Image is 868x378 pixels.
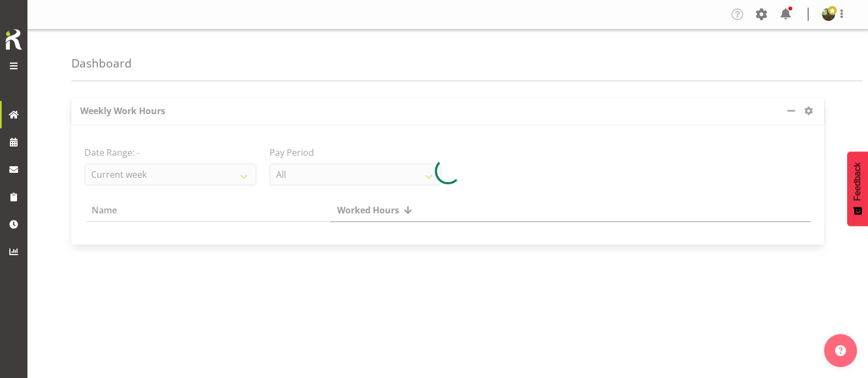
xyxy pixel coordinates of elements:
button: Feedback - Show survey [847,151,868,226]
img: help-xxl-2.png [835,345,846,356]
img: filipo-iupelid4dee51ae661687a442d92e36fb44151.png [822,8,835,21]
h4: Dashboard [71,57,132,70]
span: Feedback [853,162,863,201]
img: Rosterit icon logo [3,27,25,52]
